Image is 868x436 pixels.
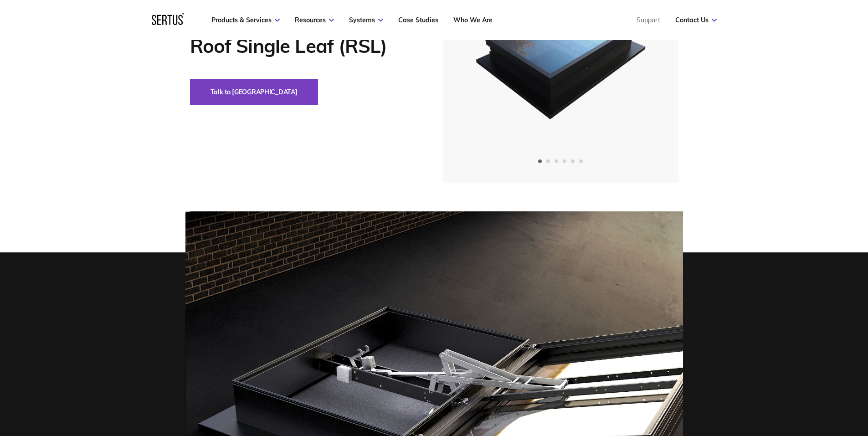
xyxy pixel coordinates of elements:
a: Support [637,16,660,24]
a: Systems [349,16,383,24]
a: Products & Services [211,16,280,24]
a: Who We Are [453,16,493,24]
span: Go to slide 2 [546,159,550,163]
span: Go to slide 5 [571,159,575,163]
span: Go to slide 6 [579,159,583,163]
h1: Roof Single Leaf (RSL) [190,35,416,57]
span: Go to slide 4 [563,159,566,163]
button: Talk to [GEOGRAPHIC_DATA] [190,79,318,105]
a: Contact Us [675,16,717,24]
iframe: Chat Widget [704,330,868,436]
span: Go to slide 3 [555,159,558,163]
a: Case Studies [398,16,438,24]
a: Resources [295,16,334,24]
